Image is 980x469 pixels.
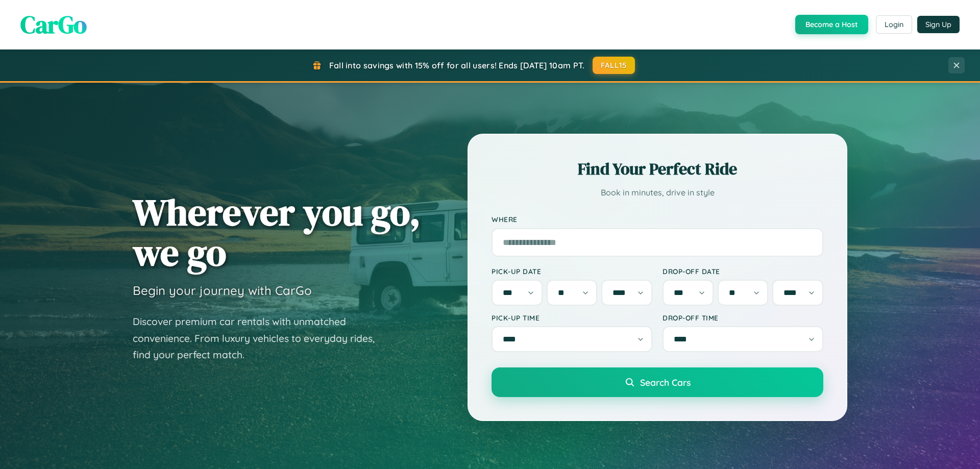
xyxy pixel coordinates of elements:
p: Discover premium car rentals with unmatched convenience. From luxury vehicles to everyday rides, ... [133,313,388,363]
label: Drop-off Time [663,313,823,322]
h3: Begin your journey with CarGo [133,283,312,298]
h1: Wherever you go, we go [133,192,421,273]
label: Drop-off Date [663,267,823,276]
button: Become a Host [795,15,868,34]
p: Book in minutes, drive in style [492,185,823,200]
label: Where [492,215,823,224]
label: Pick-up Time [492,313,652,322]
span: Fall into savings with 15% off for all users! Ends [DATE] 10am PT. [329,60,585,70]
label: Pick-up Date [492,267,652,276]
button: FALL15 [593,57,635,74]
button: Sign Up [917,16,960,33]
span: Search Cars [640,377,691,388]
button: Login [876,15,912,34]
button: Search Cars [492,367,823,397]
span: CarGo [20,8,87,41]
h2: Find Your Perfect Ride [492,158,823,180]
